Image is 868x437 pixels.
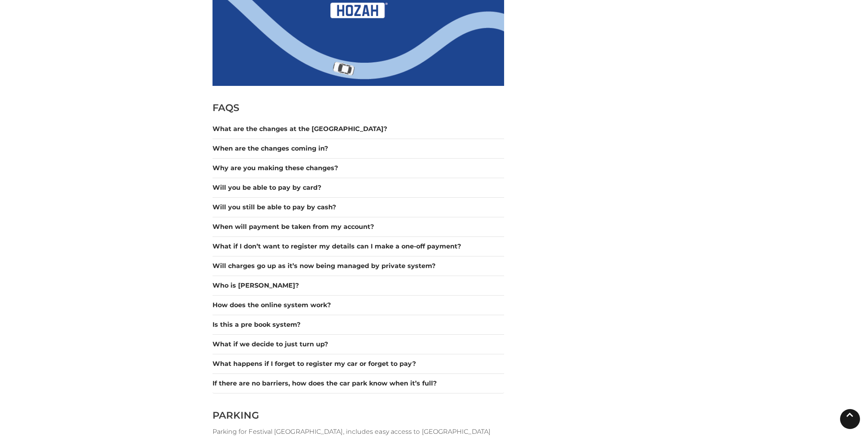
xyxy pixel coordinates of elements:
button: Will charges go up as it’s now being managed by private system? [213,261,504,271]
button: What happens if I forget to register my car or forget to pay? [213,359,504,369]
span: PARKING [213,409,259,421]
button: Why are you making these changes? [213,163,504,173]
button: Who is [PERSON_NAME]? [213,281,504,290]
button: When will payment be taken from my account? [213,222,504,232]
button: What if we decide to just turn up? [213,340,504,349]
button: What if I don’t want to register my details can I make a one-off payment? [213,242,504,251]
button: When are the changes coming in? [213,144,504,153]
button: Is this a pre book system? [213,320,504,330]
button: What are the changes at the [GEOGRAPHIC_DATA]? [213,124,504,134]
button: How does the online system work? [213,300,504,310]
span: FAQS [213,102,240,113]
button: Will you still be able to pay by cash? [213,203,504,212]
button: If there are no barriers, how does the car park know when it’s full? [213,379,504,388]
button: Will you be able to pay by card? [213,183,504,193]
